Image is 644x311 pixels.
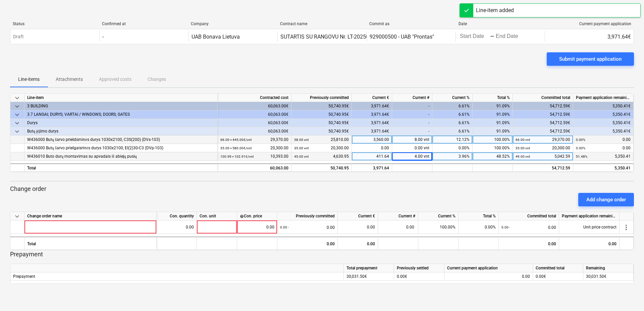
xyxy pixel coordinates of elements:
[392,110,432,119] div: -
[432,136,473,144] div: 12.12%
[473,152,513,161] div: 48.52%
[392,136,432,144] div: 8.00 vnt
[573,102,634,110] div: 5,350.41€
[240,212,274,220] div: Con. price
[392,152,432,161] div: 4.00 vnt
[13,212,21,220] span: keyboard_arrow_down
[218,110,291,119] div: 60,063.00€
[473,119,513,127] div: 91.09%
[516,155,530,158] small: 49.00 vnt
[159,220,194,234] div: 0.00
[280,225,289,229] small: 0.00 -
[516,146,530,150] small: 35.00 vnt
[218,94,291,102] div: Contracted cost
[220,152,288,161] div: 10,393.00
[576,146,585,150] small: 0.00%
[338,237,378,250] div: 0.00
[218,127,291,136] div: 60,063.00€
[576,164,631,172] div: 5,350.41
[157,212,197,220] div: Con. quantity
[27,136,215,144] div: W436000 Butų šarvo priešdūminės durys 1030x2100, C3S(200) (DVs-103)
[473,136,513,144] div: 100.00%
[545,31,634,42] div: 3,971.64€
[220,136,288,144] div: 29,370.00
[444,264,533,272] div: Current payment application
[294,152,349,161] div: 4,630.95
[516,152,570,161] div: 5,042.59
[24,163,218,172] div: Total
[294,136,349,144] div: 25,810.00
[516,144,570,152] div: 20,300.00
[392,94,432,102] div: Current #
[277,212,338,220] div: Previously committed
[10,250,634,258] p: Prepayment
[432,102,473,110] div: 6.61%
[516,138,530,142] small: 66.00 vnt
[240,220,274,234] div: 0.00
[352,127,392,136] div: 3,971.64€
[369,21,453,26] div: Commit as
[294,144,349,152] div: 20,300.00
[291,127,352,136] div: 50,740.95€
[473,110,513,119] div: 91.09%
[473,127,513,136] div: 91.09%
[102,21,186,26] div: Confirmed at
[432,110,473,119] div: 6.61%
[559,212,620,220] div: Payment application remaining
[294,138,309,142] small: 58.00 vnt
[378,212,418,220] div: Current #
[392,119,432,127] div: -
[576,136,631,144] div: 0.00
[499,212,559,220] div: Committed total
[27,110,215,119] div: 3.7 LANGAI; DURYS; VARTAI / WINDOWS; DOORS; GATES
[473,102,513,110] div: 91.09%
[573,119,634,127] div: 5,350.41€
[583,272,634,281] div: 30,031.50€
[13,21,97,26] div: Status
[220,155,254,158] small: 100.99 × 102.91€ / vnt
[24,212,157,220] div: Change order name
[294,155,309,158] small: 45.00 vnt
[499,237,559,250] div: 0.00
[291,94,352,102] div: Previously committed
[280,34,420,40] div: SUTARTIS SU RANGOVU Nr. LT-20250220-45 pasirašyta.pdf
[576,152,631,161] div: 5,350.41
[473,94,513,102] div: Total %
[220,164,288,172] div: 60,063.00
[291,119,352,127] div: 50,740.95€
[576,138,585,142] small: 0.00%
[13,119,21,127] span: keyboard_arrow_down
[27,152,215,161] div: W436010 Buto durų montavimas su apvadais iš abiejų pusių
[394,264,444,272] div: Previously settled
[352,144,392,152] div: 0.00
[586,195,626,204] div: Add change order
[501,220,556,234] div: 0.00
[513,102,573,110] div: 54,712.59€
[220,144,288,152] div: 20,300.00
[516,136,570,144] div: 29,370.00
[344,272,394,281] div: 30,031.50€
[344,264,394,272] div: Total prepayment
[473,144,513,152] div: 100.00%
[533,272,583,281] div: 0.00€
[576,155,587,158] small: 51.48%
[513,127,573,136] div: 54,712.59€
[432,127,473,136] div: 6.61%
[24,237,157,250] div: Total
[352,152,392,161] div: 411.64
[459,21,542,26] div: Date
[27,127,215,136] div: Butų įėjimo durys
[533,264,583,272] div: Committed total
[280,21,364,26] div: Contract name
[192,34,240,40] div: UAB Bonava Lietuva
[338,212,378,220] div: Current €
[352,119,392,127] div: 3,971.64€
[513,163,573,172] div: 54,712.59
[352,163,392,172] div: 3,971.64
[27,144,215,152] div: W436000 Butų šarvo priešgaisrinės durys 1030x2100, EI(2)30-C3 (DVp-103)
[218,102,291,110] div: 60,063.00€
[352,102,392,110] div: 3,971.64€
[418,212,459,220] div: Current %
[392,127,432,136] div: -
[56,76,83,83] p: Attachments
